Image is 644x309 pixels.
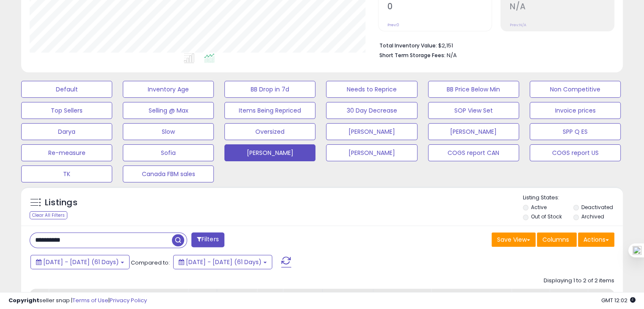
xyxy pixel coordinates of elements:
[131,259,170,267] span: Compared to:
[581,204,613,211] label: Deactivated
[428,102,519,119] button: SOP View Set
[428,123,519,140] button: [PERSON_NAME]
[30,255,130,269] button: [DATE] - [DATE] (61 Days)
[8,296,39,304] strong: Copyright
[326,123,417,140] button: [PERSON_NAME]
[123,123,214,140] button: Slow
[191,232,224,247] button: Filters
[45,197,77,209] h5: Listings
[531,213,562,220] label: Out of Stock
[224,81,315,98] button: BB Drop in 7d
[21,102,112,119] button: Top Sellers
[123,81,214,98] button: Inventory Age
[21,123,112,140] button: Darya
[21,144,112,161] button: Re-measure
[581,213,604,220] label: Archived
[428,144,519,161] button: COGS report CAN
[492,232,536,247] button: Save View
[544,277,614,285] div: Displaying 1 to 2 of 2 items
[326,81,417,98] button: Needs to Reprice
[633,246,641,255] img: one_i.png
[379,40,608,50] li: $2,151
[224,144,315,161] button: [PERSON_NAME]
[530,144,621,161] button: COGS report US
[530,81,621,98] button: Non Competitive
[578,232,614,247] button: Actions
[21,81,112,98] button: Default
[224,102,315,119] button: Items Being Repriced
[173,255,272,269] button: [DATE] - [DATE] (61 Days)
[326,102,417,119] button: 30 Day Decrease
[43,258,119,266] span: [DATE] - [DATE] (61 Days)
[542,235,569,244] span: Columns
[523,194,623,202] p: Listing States:
[326,144,417,161] button: [PERSON_NAME]
[510,2,614,13] h2: N/A
[8,297,147,305] div: seller snap | |
[224,123,315,140] button: Oversized
[387,2,492,13] h2: 0
[123,102,214,119] button: Selling @ Max
[123,166,214,182] button: Canada FBM sales
[510,22,526,28] small: Prev: N/A
[530,123,621,140] button: SPP Q ES
[531,204,547,211] label: Active
[537,232,577,247] button: Columns
[530,102,621,119] button: Invoice prices
[123,144,214,161] button: Sofia
[387,22,399,28] small: Prev: 0
[428,81,519,98] button: BB Price Below Min
[447,51,457,59] span: N/A
[601,296,636,304] span: 2025-09-11 12:02 GMT
[379,52,445,59] b: Short Term Storage Fees:
[21,166,112,182] button: TK
[186,258,262,266] span: [DATE] - [DATE] (61 Days)
[110,296,147,304] a: Privacy Policy
[72,296,108,304] a: Terms of Use
[379,42,437,49] b: Total Inventory Value:
[30,211,67,219] div: Clear All Filters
